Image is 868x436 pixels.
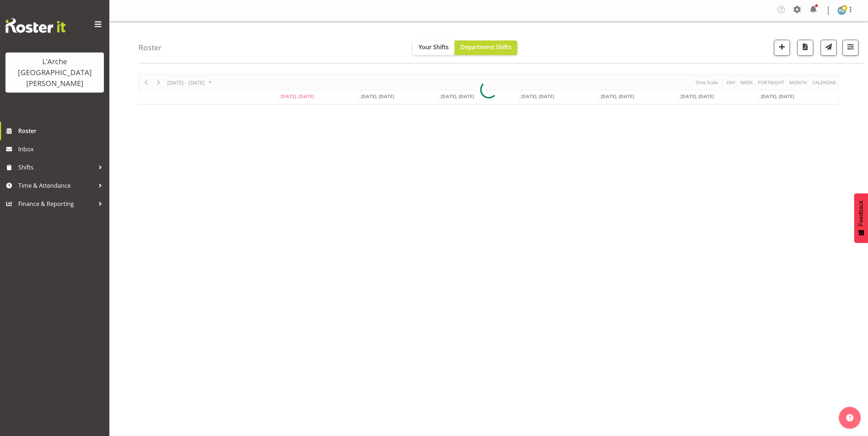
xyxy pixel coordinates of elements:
[18,125,106,136] span: Roster
[18,162,95,173] span: Shifts
[455,40,517,55] button: Department Shifts
[797,40,813,56] button: Download a PDF of the roster according to the set date range.
[5,18,66,33] img: Rosterit website logo
[18,180,95,191] span: Time & Attendance
[837,6,846,15] img: robin-buch3407.jpg
[821,40,837,56] button: Send a list of all shifts for the selected filtered period to all rostered employees.
[18,144,106,155] span: Inbox
[846,414,853,421] img: help-xxl-2.png
[774,40,790,56] button: Add a new shift
[139,43,162,52] h4: Roster
[18,198,95,209] span: Finance & Reporting
[413,40,455,55] button: Your Shifts
[842,40,859,56] button: Filter Shifts
[854,193,868,243] button: Feedback - Show survey
[858,201,864,226] span: Feedback
[13,56,97,89] div: L'Arche [GEOGRAPHIC_DATA][PERSON_NAME]
[460,43,511,51] span: Department Shifts
[419,43,449,51] span: Your Shifts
